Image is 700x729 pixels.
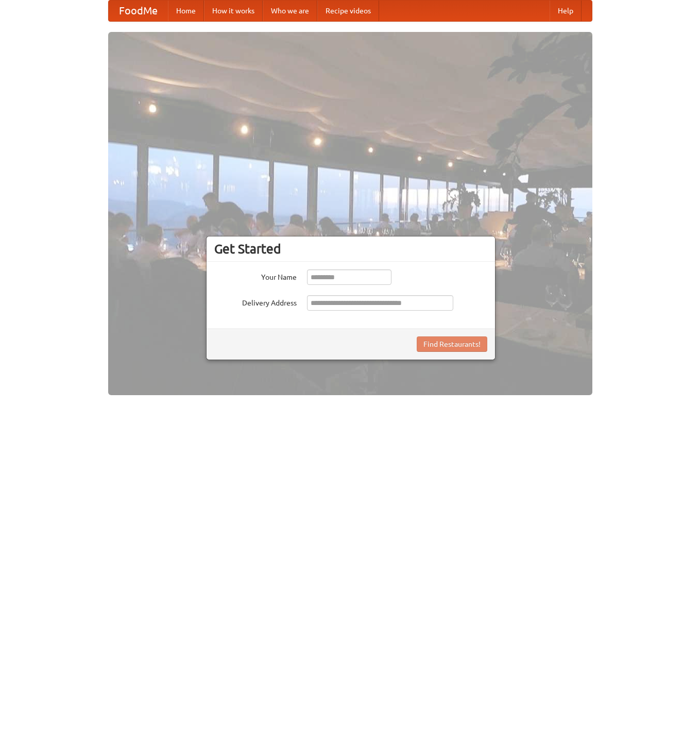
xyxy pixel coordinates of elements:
[204,1,263,21] a: How it works
[214,295,297,308] label: Delivery Address
[109,1,168,21] a: FoodMe
[550,1,582,21] a: Help
[263,1,317,21] a: Who we are
[317,1,379,21] a: Recipe videos
[214,269,297,282] label: Your Name
[417,336,487,352] button: Find Restaurants!
[168,1,204,21] a: Home
[214,241,487,257] h3: Get Started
